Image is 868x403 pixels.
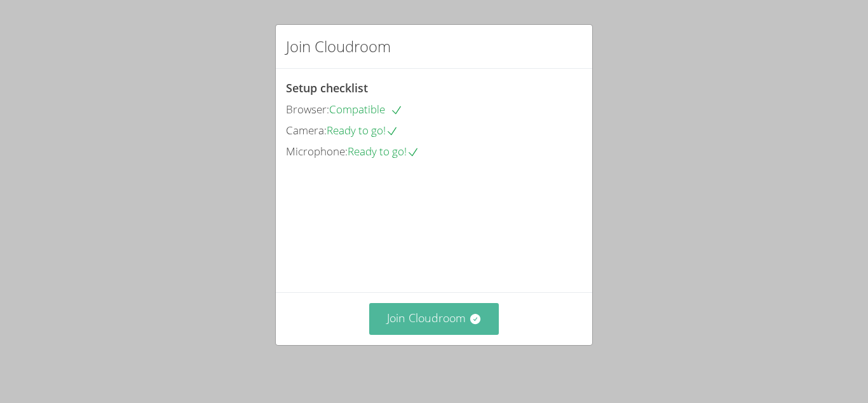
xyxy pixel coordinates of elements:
[286,80,368,95] span: Setup checklist
[286,123,327,138] span: Camera:
[327,123,398,138] span: Ready to go!
[369,303,499,334] button: Join Cloudroom
[286,35,391,58] h2: Join Cloudroom
[286,102,329,117] span: Browser:
[348,144,419,159] span: Ready to go!
[286,144,348,159] span: Microphone:
[329,102,403,117] span: Compatible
